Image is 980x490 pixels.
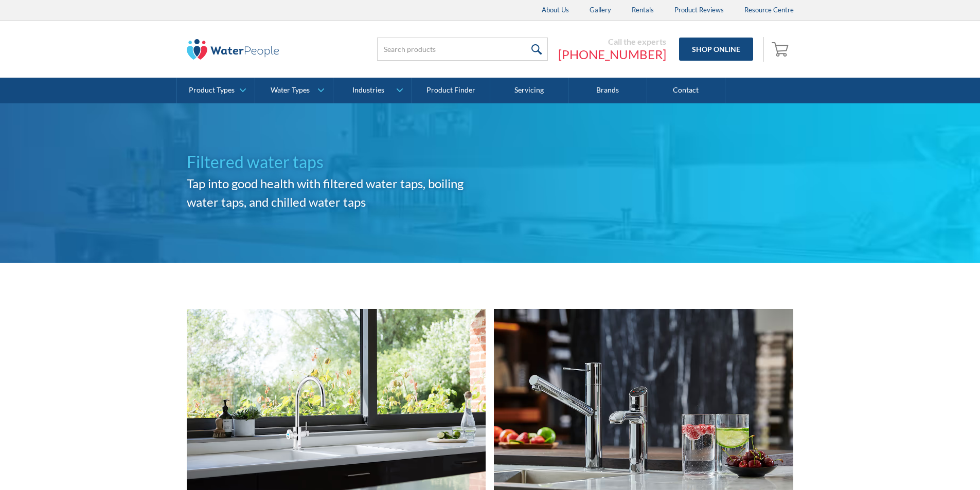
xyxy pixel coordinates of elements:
a: [PHONE_NUMBER] [558,47,666,62]
div: Industries [352,86,384,95]
a: Product Finder [412,78,490,103]
a: Shop Online [679,38,753,61]
img: The Water People [187,39,279,60]
img: shopping cart [772,41,791,57]
a: Brands [568,78,647,103]
div: Water Types [271,86,310,95]
a: Water Types [255,78,333,103]
a: Servicing [490,78,568,103]
h2: Tap into good health with filtered water taps, boiling water taps, and chilled water taps [187,174,490,211]
div: Call the experts [558,37,666,47]
a: Open empty cart [769,37,794,62]
h1: Filtered water taps [187,150,490,174]
a: Product Types [177,78,255,103]
a: Industries [333,78,411,103]
div: Product Types [189,86,235,95]
input: Search products [377,38,548,61]
a: Contact [647,78,725,103]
